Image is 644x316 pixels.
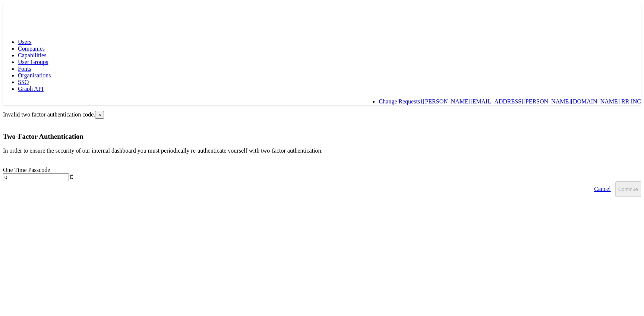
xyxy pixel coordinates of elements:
a: Organisations [18,72,51,79]
label: One Time Passcode [3,167,50,173]
a: Companies [18,45,45,52]
a: Change Requests1 [379,98,423,105]
p: In order to ensure the security of our internal dashboard you must periodically re-authenticate y... [3,147,641,154]
button: Close [95,111,104,119]
h3: Two-Factor Authentication [3,133,641,141]
button: Continue [615,181,641,197]
input: Enter the code [3,173,69,181]
div: Invalid two factor authentication code. [3,111,641,119]
a: [PERSON_NAME][EMAIL_ADDRESS][PERSON_NAME][DOMAIN_NAME] [423,98,620,105]
a: SSO [18,79,29,85]
a: Users [18,39,31,45]
a: Graph API [18,86,44,92]
span: 1 [420,98,423,105]
a: Capabilities [18,52,46,58]
a: User Groups [18,59,48,65]
a: Fonts [18,66,31,72]
span: × [98,112,101,118]
a: RR INC [621,98,641,105]
a: Cancel [590,181,615,197]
